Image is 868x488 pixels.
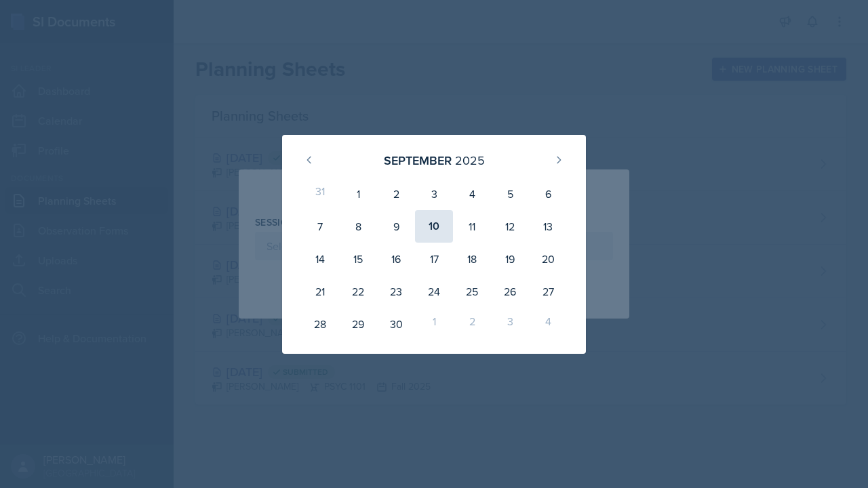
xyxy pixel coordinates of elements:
[301,210,339,243] div: 7
[491,275,529,308] div: 26
[415,178,453,210] div: 3
[529,210,567,243] div: 13
[491,178,529,210] div: 5
[455,151,485,169] div: 2025
[377,308,415,340] div: 30
[453,308,491,340] div: 2
[339,308,377,340] div: 29
[377,243,415,275] div: 16
[301,275,339,308] div: 21
[453,243,491,275] div: 18
[529,243,567,275] div: 20
[415,308,453,340] div: 1
[453,275,491,308] div: 25
[301,243,339,275] div: 14
[453,210,491,243] div: 11
[529,275,567,308] div: 27
[415,210,453,243] div: 10
[301,308,339,340] div: 28
[453,178,491,210] div: 4
[529,308,567,340] div: 4
[491,210,529,243] div: 12
[491,243,529,275] div: 19
[377,275,415,308] div: 23
[377,178,415,210] div: 2
[301,178,339,210] div: 31
[415,275,453,308] div: 24
[339,243,377,275] div: 15
[384,151,452,169] div: September
[339,275,377,308] div: 22
[339,210,377,243] div: 8
[339,178,377,210] div: 1
[529,178,567,210] div: 6
[377,210,415,243] div: 9
[415,243,453,275] div: 17
[491,308,529,340] div: 3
